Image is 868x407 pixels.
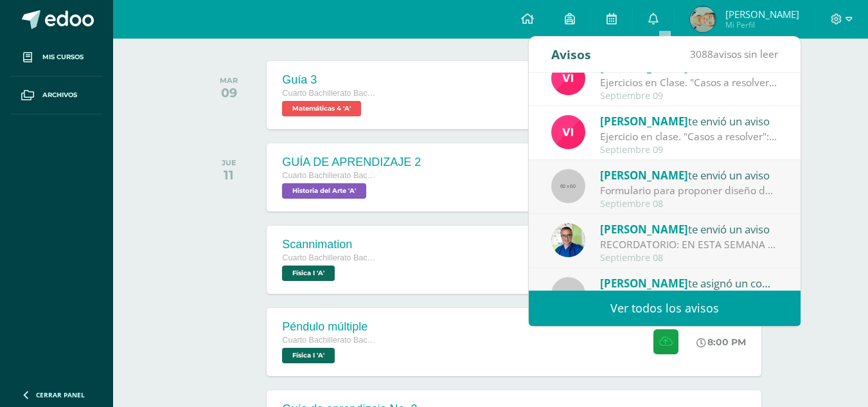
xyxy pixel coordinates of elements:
[282,266,335,281] span: Física I 'A'
[600,276,688,291] span: [PERSON_NAME]
[282,171,378,180] span: Cuarto Bachillerato Bachillerato en CCLL con Orientación en Diseño Gráfico
[282,183,366,199] span: Historia del Arte 'A'
[10,39,103,77] a: Mis cursos
[600,199,779,210] div: Septiembre 08
[600,145,779,156] div: Septiembre 09
[551,115,585,149] img: bd6d0aa147d20350c4821b7c643124fa.png
[551,277,585,311] img: 60x60
[282,73,378,87] div: Guía 3
[282,101,361,116] span: Matemáticas 4 'A'
[600,75,779,90] div: Ejercicios en Clase. "Casos a resolver": Buenos días estimados estudiantes, un gusto saludarle. C...
[220,85,238,100] div: 09
[282,238,378,251] div: Scannimation
[222,167,236,183] div: 11
[600,221,779,237] div: te envió un aviso
[600,253,779,264] div: Septiembre 08
[600,183,779,198] div: Formulario para proponer diseño de chumpa promo 77: Buenas tardes apreciados jóvenes, a continuac...
[36,390,85,399] span: Cerrar panel
[600,237,779,252] div: RECORDATORIO: EN ESTA SEMANA SE DEBE DE ENTREGAR LA MAQUETA. DE PREFERENCIA ENTREGARLO EL DÍA DE ...
[551,61,585,95] img: bd6d0aa147d20350c4821b7c643124fa.png
[42,52,84,62] span: Mis cursos
[600,167,779,183] div: te envió un aviso
[282,89,378,98] span: Cuarto Bachillerato Bachillerato en CCLL con Orientación en Diseño Gráfico
[600,91,779,102] div: Septiembre 09
[529,291,801,326] a: Ver todos los avisos
[282,320,378,334] div: Péndulo múltiple
[220,76,238,85] div: MAR
[222,158,236,167] div: JUE
[282,253,378,262] span: Cuarto Bachillerato Bachillerato en CCLL con Orientación en Diseño Gráfico
[282,348,335,363] span: Física I 'A'
[600,275,779,291] div: te asignó un comentario en 'Guia de aprendizaje 4' para 'Diseño Gráfico I'
[600,222,688,237] span: [PERSON_NAME]
[551,223,585,257] img: 692ded2a22070436d299c26f70cfa591.png
[600,168,688,183] span: [PERSON_NAME]
[551,169,585,203] img: 60x60
[690,47,713,61] span: 3088
[10,77,103,114] a: Archivos
[282,156,421,169] div: GUÍA DE APRENDIZAJE 2
[725,8,799,21] span: [PERSON_NAME]
[690,47,778,61] span: avisos sin leer
[282,336,378,345] span: Cuarto Bachillerato Bachillerato en CCLL con Orientación en Diseño Gráfico
[690,6,716,32] img: 7e96c599dc59bbbb4f30c2d78f6b81ba.png
[600,129,779,144] div: Ejercicio en clase. "Casos a resolver": Buenos días estimados estudiantes, un gusto saludarle. Co...
[696,336,746,348] div: 8:00 PM
[725,19,799,30] span: Mi Perfil
[42,90,77,100] span: Archivos
[600,113,779,129] div: te envió un aviso
[551,37,591,72] div: Avisos
[600,114,688,129] span: [PERSON_NAME]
